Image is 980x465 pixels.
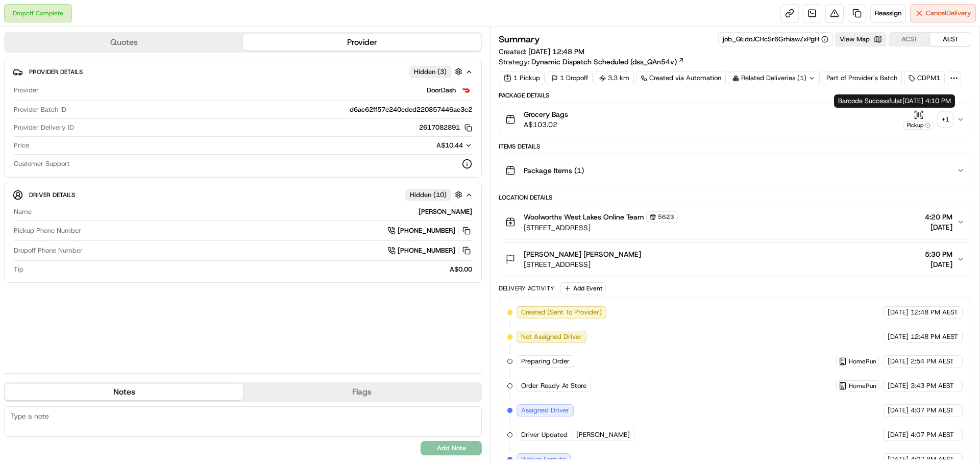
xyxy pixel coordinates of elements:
a: Dynamic Dispatch Scheduled (dss_QAn54v) [531,57,684,67]
button: Notes [5,384,243,400]
button: Driver DetailsHidden (10) [13,186,473,203]
span: Pickup Enroute [521,455,566,464]
span: Reassign [875,9,901,18]
span: [DATE] [888,455,909,464]
div: Related Deliveries (1) [728,71,820,85]
span: 4:07 PM AEST [911,406,954,415]
button: View Map [835,32,887,46]
button: Hidden (10) [405,188,465,201]
div: A$0.00 [28,265,472,274]
div: 1 Dropoff [547,71,593,85]
button: CancelDelivery [910,4,976,22]
button: Reassign [870,4,906,22]
button: [PERSON_NAME] [PERSON_NAME][STREET_ADDRESS]5:30 PM[DATE] [499,243,971,276]
span: 4:07 PM AEST [911,455,954,464]
div: Package Details [499,91,971,100]
div: Location Details [499,193,971,202]
span: [DATE] [925,222,952,232]
span: d6ac62ff57e240cdcd220857446ac3c2 [350,105,472,114]
button: Flags [243,384,481,400]
span: 3:43 PM AEST [911,381,954,390]
span: [DATE] [888,357,909,366]
span: [DATE] 12:48 PM [528,47,584,56]
span: Provider Batch ID [14,105,66,114]
span: Customer Support [14,159,70,168]
button: Provider DetailsHidden (3) [13,63,473,80]
a: Powered byPylon [72,35,124,43]
span: [DATE] [888,332,909,341]
span: Not Assigned Driver [521,332,582,341]
span: [PERSON_NAME] [PERSON_NAME] [524,249,641,259]
span: Price [14,141,29,150]
span: 4:20 PM [925,212,952,222]
span: Package Items ( 1 ) [524,165,584,176]
span: Woolworths West Lakes Online Team [524,212,644,222]
button: ACST [889,33,930,46]
span: Pickup Phone Number [14,226,81,235]
div: 1 Pickup [499,71,545,85]
a: Created via Automation [636,71,726,85]
button: Package Items (1) [499,154,971,187]
button: Woolworths West Lakes Online Team5623[STREET_ADDRESS]4:20 PM[DATE] [499,205,971,239]
button: AEST [930,33,971,46]
span: Provider Details [29,68,83,76]
div: Pickup [903,121,934,130]
button: job_QEdoJCHcSr6GrhiawZxPgH [723,35,828,44]
div: CDPM1 [904,71,945,85]
div: Delivery Activity [499,284,554,292]
span: Name [14,207,32,216]
span: Cancel Delivery [926,9,971,18]
button: Hidden (3) [409,65,465,78]
span: [DATE] [888,406,909,415]
span: A$10.44 [436,141,463,150]
span: Pylon [102,36,124,43]
div: + 1 [938,112,952,127]
span: Driver Updated [521,430,568,439]
div: Items Details [499,142,971,151]
button: A$10.44 [382,141,472,150]
span: Dropoff Phone Number [14,246,83,255]
div: Barcode Successful [834,94,955,108]
a: [PHONE_NUMBER] [387,245,472,256]
span: Preparing Order [521,357,570,366]
span: DoorDash [427,86,456,95]
button: Quotes [5,34,243,51]
span: 5623 [658,213,674,221]
span: [DATE] [888,381,909,390]
span: Created (Sent To Provider) [521,308,602,317]
span: [STREET_ADDRESS] [524,223,678,233]
span: Grocery Bags [524,109,568,119]
span: 12:48 PM AEST [911,308,958,317]
span: Created: [499,46,584,57]
span: HomeRun [849,382,876,390]
a: [PHONE_NUMBER] [387,225,472,236]
span: [PERSON_NAME] [576,430,630,439]
button: Add Event [560,282,606,295]
span: Assigned Driver [521,406,569,415]
span: Driver Details [29,191,75,199]
span: [DATE] [888,308,909,317]
span: Provider [14,86,39,95]
span: HomeRun [849,357,876,365]
img: doordash_logo_v2.png [460,84,472,96]
span: Hidden ( 3 ) [414,67,447,77]
span: [PHONE_NUMBER] [398,226,455,235]
span: at [DATE] 4:10 PM [896,96,951,105]
button: Grocery BagsA$103.02Pickup+1 [499,103,971,136]
button: Provider [243,34,481,51]
div: [PERSON_NAME] [36,207,472,216]
span: Tip [14,265,23,274]
span: [STREET_ADDRESS] [524,259,641,270]
span: Hidden ( 10 ) [410,190,447,200]
button: Pickup [903,110,934,130]
span: 5:30 PM [925,249,952,259]
span: A$103.02 [524,119,568,130]
span: [DATE] [888,430,909,439]
span: 2:54 PM AEST [911,357,954,366]
div: Strategy: [499,57,684,67]
h3: Summary [499,35,540,44]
